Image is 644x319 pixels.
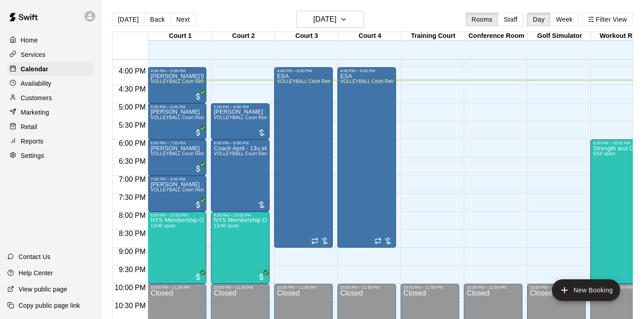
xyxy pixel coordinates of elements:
span: VOLLEYBALL Court Rental (Everyday After 3 pm and All Day Weekends) [214,115,370,120]
div: 5:00 PM – 6:00 PM [214,105,267,109]
div: Court 4 [338,32,401,41]
span: Recurring event [311,237,318,245]
div: 8:00 PM – 10:00 PM [214,213,267,217]
span: VOLLEYBALL Court Rental (Everyday After 3 pm and All Day Weekends) [150,187,307,192]
span: 5:30 PM [117,121,148,129]
a: Availability [7,77,94,90]
span: VOLLEYBALL Court Rental (Everyday After 3 pm and All Day Weekends) [150,151,307,156]
div: Court 1 [149,32,212,41]
a: Home [7,33,94,47]
div: Training Court [401,32,465,41]
div: 4:00 PM – 9:00 PM [340,69,393,73]
div: 4:00 PM – 9:00 PM: ESA [337,67,396,248]
p: Services [21,50,46,59]
a: Marketing [7,106,94,119]
p: Customers [21,93,52,102]
span: VOLLEYBALL Court Rental (Everyday After 3 pm and All Day Weekends) [277,79,434,84]
div: 8:00 PM – 10:00 PM [150,213,204,217]
div: 5:00 PM – 6:00 PM [150,105,204,109]
div: 8:00 PM – 10:00 PM: NYS Membership Open Gym / Drop-Ins [211,212,270,284]
div: Golf Simulator [528,32,591,41]
p: Calendar [21,65,48,74]
span: All customers have paid [194,273,203,282]
span: 7:00 PM [117,176,148,183]
span: 10:00 PM [112,284,148,291]
button: Staff [498,13,523,26]
span: 13/40 spots filled [150,223,175,228]
div: 10:00 PM – 11:59 PM [467,285,520,290]
p: Home [21,36,38,45]
div: 10:00 PM – 11:59 PM [277,285,330,290]
span: VOLLEYBALL Court Rental (Everyday After 3 pm and All Day Weekends) [340,79,497,84]
span: 13/40 spots filled [214,223,238,228]
div: 6:00 PM – 8:00 PM: Coach April - 13u elite [211,139,270,212]
div: 7:00 PM – 8:00 PM [150,177,204,181]
span: VOLLEYBALL Court Rental (Everyday After 3 pm and All Day Weekends) [150,79,307,84]
a: Calendar [7,62,94,76]
span: 5:00 PM [117,103,148,111]
div: 5:00 PM – 6:00 PM: Jody Rookhuyzen [148,103,206,139]
span: All customers have paid [194,92,203,101]
span: All customers have paid [194,200,203,209]
button: [DATE] [112,13,145,26]
span: 7:30 PM [117,194,148,201]
p: Retail [21,122,37,131]
span: Recurring event [374,237,382,245]
div: 4:00 PM – 9:00 PM: ESA [274,67,333,248]
div: 4:00 PM – 9:00 PM [277,69,330,73]
p: Help Center [19,268,53,277]
a: Reports [7,134,94,148]
button: Filter View [582,13,633,26]
span: 10:30 PM [112,302,148,310]
div: 10:00 PM – 11:59 PM [214,285,267,290]
div: Court 3 [275,32,338,41]
a: Settings [7,149,94,162]
span: 4:30 PM [117,85,148,93]
button: Day [527,13,551,26]
p: Reports [21,137,43,146]
span: 4:00 PM [117,67,148,75]
div: 8:00 PM – 10:00 PM: NYS Membership Open Gym / Drop-Ins [148,212,206,284]
span: All customers have paid [194,128,203,137]
span: VOLLEYBALL Court Rental (Everyday After 3 pm and All Day Weekends) [214,151,370,156]
div: Customers [7,91,94,105]
div: 6:00 PM – 7:00 PM [150,141,204,145]
p: View public page [19,285,67,294]
span: 8:30 PM [117,230,148,237]
div: 4:00 PM – 5:00 PM: Jo’Lon Clark [148,67,206,103]
button: Next [170,13,196,26]
div: 7:00 PM – 8:00 PM: Alea Fernandez [148,176,206,212]
div: Conference Room [465,32,528,41]
p: Contact Us [19,252,51,261]
div: 5:00 PM – 6:00 PM: Tarrah James [211,103,270,139]
span: 9:30 PM [117,266,148,273]
div: 10:00 PM – 11:59 PM [530,285,583,290]
p: Availability [21,79,51,88]
div: Court 2 [212,32,275,41]
span: 0/10 spots filled [593,151,615,156]
button: Back [144,13,171,26]
div: 10:00 PM – 11:59 PM [340,285,393,290]
p: Copy public page link [19,301,80,310]
p: Marketing [21,108,49,117]
div: 10:00 PM – 11:59 PM [150,285,204,290]
span: All customers have paid [194,164,203,173]
button: [DATE] [296,11,364,28]
span: All customers have paid [257,273,266,282]
div: Services [7,48,94,61]
a: Retail [7,120,94,134]
div: 10:00 PM – 11:59 PM [403,285,457,290]
p: Settings [21,151,44,160]
h6: [DATE] [313,13,336,26]
button: add [552,279,620,301]
div: 6:00 PM – 7:00 PM: Alea Fernandez [148,139,206,176]
div: 4:00 PM – 5:00 PM [150,69,204,73]
button: Week [550,13,579,26]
